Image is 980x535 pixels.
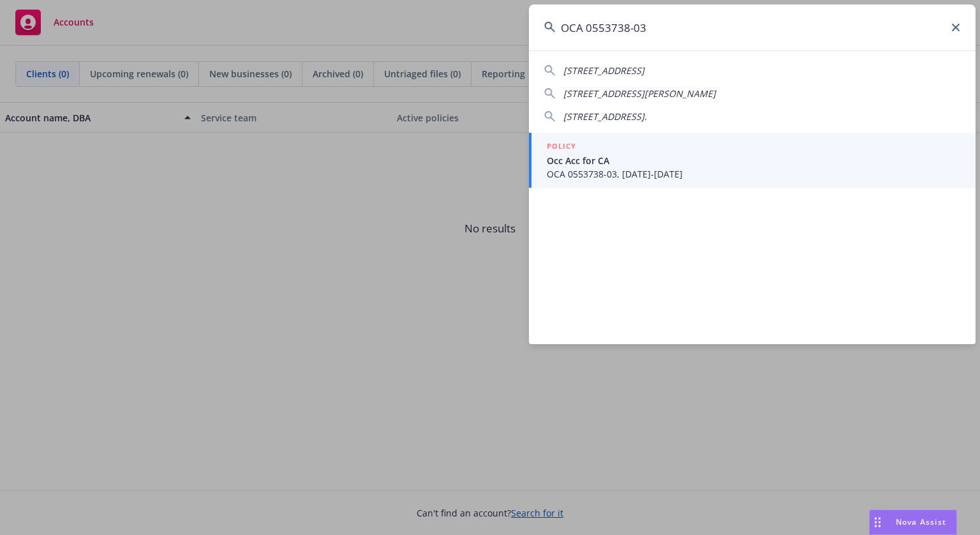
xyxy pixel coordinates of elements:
[529,4,976,50] input: Search...
[547,154,960,167] span: Occ Acc for CA
[547,140,576,153] h5: POLICY
[547,167,960,181] span: OCA 0553738-03, [DATE]-[DATE]
[870,510,886,534] div: Drag to move
[563,64,644,77] span: [STREET_ADDRESS]
[896,516,946,527] span: Nova Assist
[529,133,976,188] a: POLICYOcc Acc for CAOCA 0553738-03, [DATE]-[DATE]
[563,87,716,100] span: [STREET_ADDRESS][PERSON_NAME]
[869,509,957,535] button: Nova Assist
[563,110,647,123] span: [STREET_ADDRESS].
